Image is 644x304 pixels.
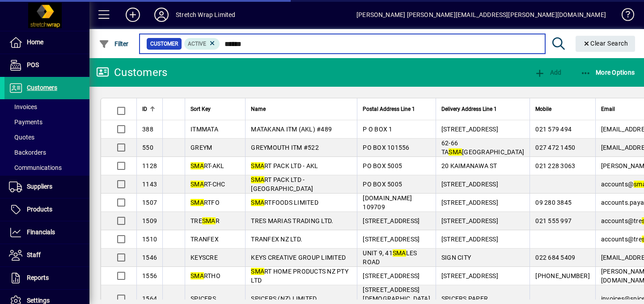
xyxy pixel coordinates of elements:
[142,144,153,151] span: 550
[356,8,606,22] div: [PERSON_NAME] [PERSON_NAME][EMAIL_ADDRESS][PERSON_NAME][DOMAIN_NAME]
[251,236,302,243] span: TRANFEX NZ LTD.
[202,217,216,224] em: SMA
[142,181,157,188] span: 1143
[363,126,392,133] span: P O BOX 1
[99,40,129,47] span: Filter
[251,176,264,183] em: SMA
[142,272,157,279] span: 1556
[27,274,49,281] span: Reports
[191,104,211,114] span: Sort Key
[191,126,218,133] span: ITMMATA
[576,36,636,52] button: Clear
[535,144,575,151] span: 027 472 1450
[441,236,498,243] span: [STREET_ADDRESS]
[4,99,89,114] a: Invoices
[27,38,43,46] span: Home
[535,126,572,133] span: 021 579 494
[535,254,575,261] span: 022 684 5409
[142,217,157,224] span: 1509
[191,254,218,261] span: KEYSCRE
[4,54,89,76] a: POS
[363,144,409,151] span: PO BOX 101556
[184,38,220,50] mat-chip: Activation Status: Active
[535,104,590,114] div: Mobile
[363,249,417,266] span: UNIT 9, 41 LES ROAD
[363,217,419,224] span: [STREET_ADDRESS]
[583,40,628,47] span: Clear Search
[363,236,419,243] span: [STREET_ADDRESS]
[9,103,37,110] span: Invoices
[4,221,89,244] a: Financials
[441,126,498,133] span: [STREET_ADDRESS]
[142,104,147,114] span: ID
[251,295,317,302] span: SPICERS (NZ) LIMITED
[9,118,42,126] span: Payments
[142,104,157,114] div: ID
[147,7,176,23] button: Profile
[191,199,204,206] em: SMA
[363,194,412,211] span: [DOMAIN_NAME] 109709
[535,217,572,224] span: 021 555 997
[191,162,224,169] span: RT-AKL
[251,162,264,169] em: SMA
[176,8,236,22] div: Stretch Wrap Limited
[441,217,498,224] span: [STREET_ADDRESS]
[393,249,406,257] em: SMA
[4,31,89,54] a: Home
[191,217,220,224] span: TRE R
[535,162,575,169] span: 021 228 3063
[142,236,157,243] span: 1510
[9,149,46,156] span: Backorders
[251,268,264,275] em: SMA
[150,39,178,48] span: Customer
[27,84,57,91] span: Customers
[601,104,615,114] span: Email
[441,162,497,169] span: 20 KAIMANAWA ST
[4,114,89,130] a: Payments
[251,199,264,206] em: SMA
[535,272,590,279] span: [PHONE_NUMBER]
[534,69,561,76] span: Add
[97,36,131,52] button: Filter
[27,206,52,213] span: Products
[441,295,488,302] span: SPICERS PAPER
[449,148,462,156] em: SMA
[191,144,212,151] span: GREYM
[251,162,318,169] span: RT PACK LTD - AKL
[96,65,167,80] div: Customers
[535,199,572,206] span: 09 280 3845
[4,130,89,145] a: Quotes
[580,69,635,76] span: More Options
[191,162,204,169] em: SMA
[441,104,497,114] span: Delivery Address Line 1
[363,272,419,279] span: [STREET_ADDRESS]
[27,251,41,258] span: Staff
[191,181,225,188] span: RT-CHC
[4,176,89,198] a: Suppliers
[142,199,157,206] span: 1507
[27,183,52,190] span: Suppliers
[615,2,633,31] a: Knowledge Base
[191,181,204,188] em: SMA
[251,126,332,133] span: MATAKANA ITM (AKL) #489
[251,254,346,261] span: KEYS CREATIVE GROUP LIMITED
[251,176,313,192] span: RT PACK LTD - [GEOGRAPHIC_DATA]
[532,64,563,80] button: Add
[142,126,153,133] span: 388
[441,254,471,261] span: SIGN CITY
[441,181,498,188] span: [STREET_ADDRESS]
[441,139,525,156] span: 62-66 TA [GEOGRAPHIC_DATA]
[191,236,219,243] span: TRANFEX
[4,160,89,175] a: Communications
[251,217,333,224] span: TRES MARIAS TRADING LTD.
[251,144,319,151] span: GREYMOUTH ITM #522
[142,254,157,261] span: 1546
[191,272,220,279] span: RTHO
[441,199,498,206] span: [STREET_ADDRESS]
[27,61,39,68] span: POS
[27,297,50,304] span: Settings
[119,7,147,23] button: Add
[188,41,206,47] span: Active
[4,244,89,266] a: Staff
[191,199,220,206] span: RTFO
